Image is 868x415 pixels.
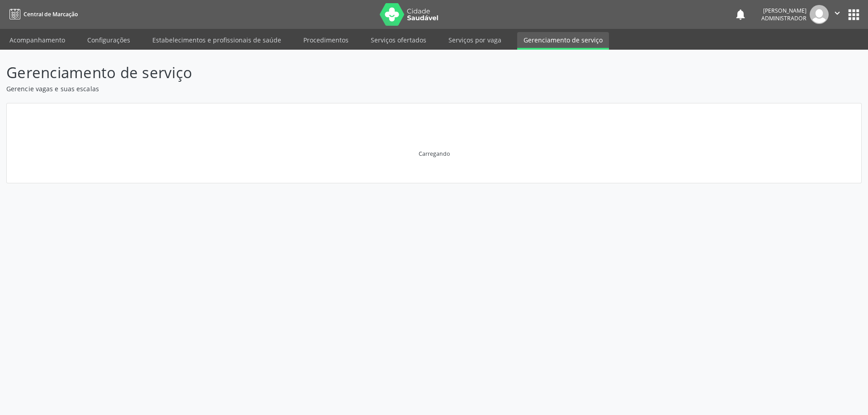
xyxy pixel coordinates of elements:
p: Gerenciamento de serviço [6,61,605,84]
i:  [832,8,842,18]
button: apps [846,7,862,23]
div: [PERSON_NAME] [761,7,807,14]
a: Serviços ofertados [364,32,433,48]
a: Configurações [81,32,137,48]
div: Carregando [419,150,450,158]
button: notifications [734,8,747,21]
p: Gerencie vagas e suas escalas [6,84,605,93]
a: Central de Marcação [6,7,78,22]
a: Estabelecimentos e profissionais de saúde [146,32,288,48]
img: img [810,5,829,24]
span: Administrador [761,14,807,22]
span: Central de Marcação [24,10,78,18]
a: Acompanhamento [3,32,71,48]
a: Procedimentos [297,32,355,48]
button:  [829,5,846,24]
a: Gerenciamento de serviço [517,32,609,50]
a: Serviços por vaga [442,32,508,48]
